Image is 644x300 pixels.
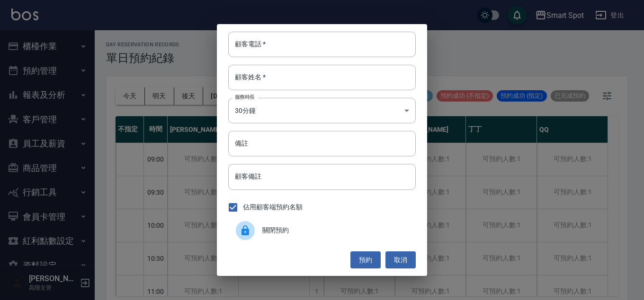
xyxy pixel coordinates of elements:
label: 服務時長 [235,94,255,101]
span: 佔用顧客端預約名額 [243,202,303,212]
button: 取消 [385,251,416,269]
button: 預約 [350,251,381,269]
div: 30分鐘 [228,98,416,123]
div: 關閉預約 [228,217,416,244]
span: 關閉預約 [262,225,408,235]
